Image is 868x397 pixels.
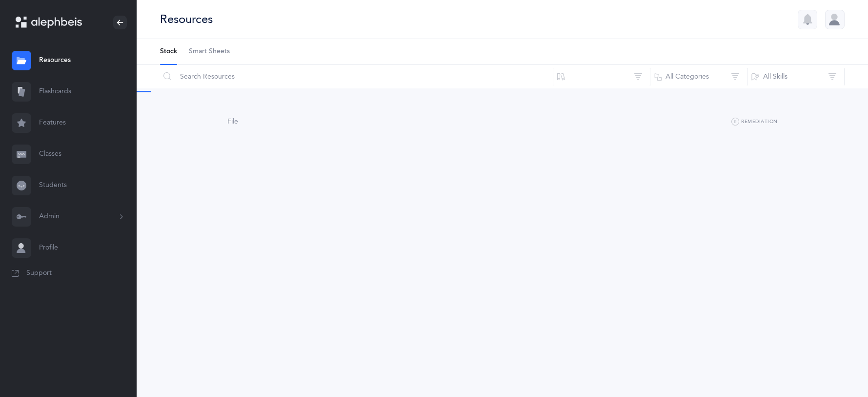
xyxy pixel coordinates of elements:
[650,65,747,88] button: All Categories
[189,47,230,57] span: Smart Sheets
[747,65,845,88] button: All Skills
[227,118,238,125] span: File
[731,116,778,128] button: Remediation
[26,269,52,278] span: Support
[160,11,213,27] div: Resources
[160,65,553,88] input: Search Resources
